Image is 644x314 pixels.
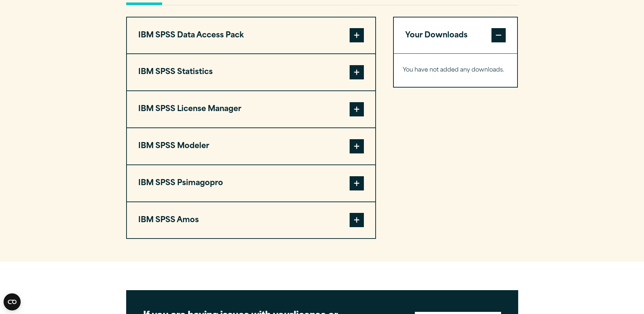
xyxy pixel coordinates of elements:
[127,17,375,54] button: IBM SPSS Data Access Pack
[127,165,375,202] button: IBM SPSS Psimagopro
[127,91,375,127] button: IBM SPSS License Manager
[394,17,517,54] button: Your Downloads
[394,53,517,87] div: Your Downloads
[127,54,375,90] button: IBM SPSS Statistics
[4,293,21,310] button: Open CMP widget
[127,128,375,164] button: IBM SPSS Modeler
[403,65,509,75] p: You have not added any downloads.
[127,202,375,239] button: IBM SPSS Amos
